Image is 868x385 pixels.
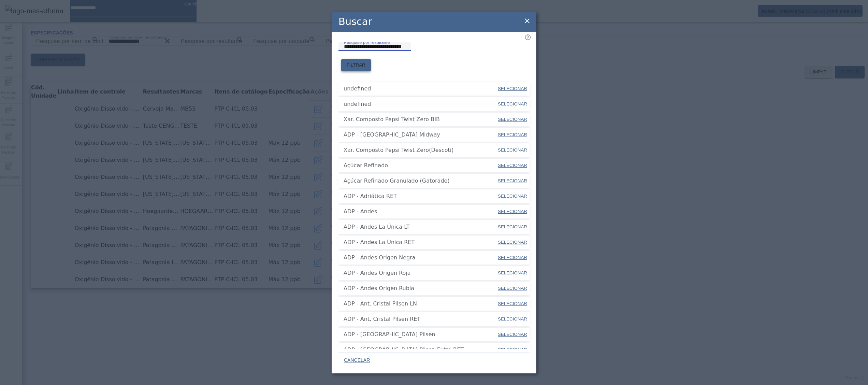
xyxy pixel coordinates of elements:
[498,147,527,153] span: SELECIONAR
[497,282,528,295] button: SELECIONAR
[344,284,497,293] span: ADP - Andes Origen Rubia
[498,316,527,322] span: SELECIONAR
[344,269,497,277] span: ADP - Andes Origen Roja
[498,163,527,168] span: SELECIONAR
[498,101,527,106] span: SELECIONAR
[497,175,528,187] button: SELECIONAR
[497,113,528,126] button: SELECIONAR
[497,267,528,279] button: SELECIONAR
[498,209,527,214] span: SELECIONAR
[498,117,527,122] span: SELECIONAR
[498,332,527,337] span: SELECIONAR
[498,132,527,137] span: SELECIONAR
[497,328,528,341] button: SELECIONAR
[498,255,527,260] span: SELECIONAR
[497,98,528,110] button: SELECIONAR
[344,100,497,108] span: undefined
[344,346,497,354] span: ADP - [GEOGRAPHIC_DATA] Pilsen Extra RET
[344,177,497,185] span: Açúcar Refinado Granulado (Gatorade)
[347,62,365,69] span: FILTRAR
[344,146,497,154] span: Xar. Composto Pepsi Twist Zero(Descoti)
[344,161,497,170] span: Açúcar Refinado
[498,347,527,352] span: SELECIONAR
[344,315,497,323] span: ADP - Ant. Cristal Pilsen RET
[344,254,497,262] span: ADP - Andes Origen Negra
[497,144,528,156] button: SELECIONAR
[497,129,528,141] button: SELECIONAR
[344,223,497,231] span: ADP - Andes La Única LT
[344,85,497,93] span: undefined
[497,83,528,95] button: SELECIONAR
[498,301,527,306] span: SELECIONAR
[497,205,528,218] button: SELECIONAR
[498,178,527,183] span: SELECIONAR
[344,40,390,44] mat-label: Pesquise por resultante
[497,298,528,310] button: SELECIONAR
[497,252,528,264] button: SELECIONAR
[338,14,372,29] h2: Buscar
[497,313,528,325] button: SELECIONAR
[498,86,527,91] span: SELECIONAR
[344,192,497,200] span: ADP - Adriática RET
[344,300,497,308] span: ADP - Ant. Cristal Pilsen LN
[498,270,527,275] span: SELECIONAR
[498,286,527,291] span: SELECIONAR
[344,330,497,339] span: ADP - [GEOGRAPHIC_DATA] Pilsen
[498,240,527,245] span: SELECIONAR
[344,115,497,124] span: Xar. Composto Pepsi Twist Zero BIB
[344,357,370,364] span: CANCELAR
[497,236,528,248] button: SELECIONAR
[498,194,527,199] span: SELECIONAR
[497,344,528,356] button: SELECIONAR
[344,131,497,139] span: ADP - [GEOGRAPHIC_DATA] Midway
[497,221,528,233] button: SELECIONAR
[497,159,528,172] button: SELECIONAR
[497,190,528,202] button: SELECIONAR
[338,354,375,367] button: CANCELAR
[498,224,527,229] span: SELECIONAR
[344,208,497,216] span: ADP - Andes
[344,238,497,246] span: ADP - Andes La Única RET
[341,59,371,71] button: FILTRAR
